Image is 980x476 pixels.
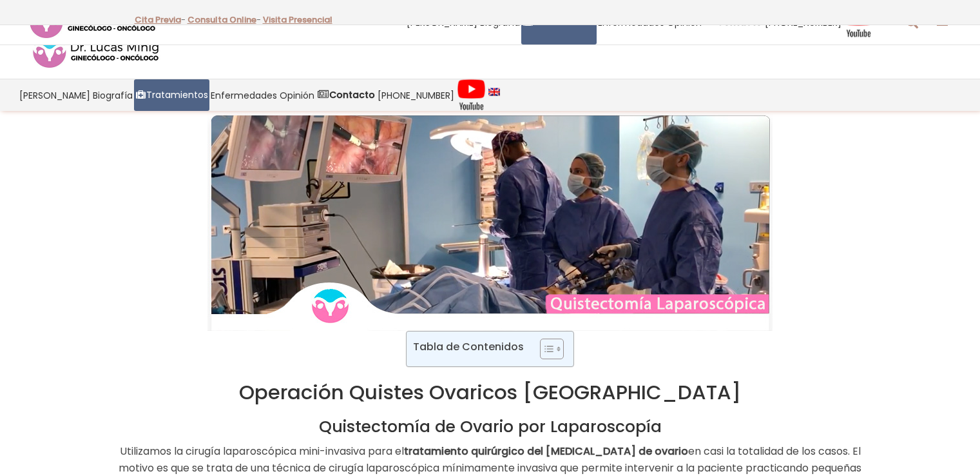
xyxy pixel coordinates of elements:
[280,88,314,103] span: Opinión
[316,79,376,111] a: Contacto
[378,88,454,103] span: [PHONE_NUMBER]
[187,12,261,28] p: -
[211,88,277,103] span: Enfermedades
[135,14,181,26] a: Cita Previa
[93,88,133,103] span: Biografía
[457,79,486,111] img: Videos Youtube Ginecología
[376,79,456,111] a: [PHONE_NUMBER]
[530,338,561,360] a: Toggle Table of Content
[135,12,186,28] p: -
[209,79,278,111] a: Enfermedades
[413,339,524,354] p: Tabla de Contenidos
[91,79,134,111] a: Biografía
[104,417,877,437] h2: Quistectomía de Ovario por Laparoscopía
[488,88,500,95] img: language english
[187,14,256,26] a: Consulta Online
[19,88,90,103] span: [PERSON_NAME]
[844,6,873,38] img: Videos Youtube Ginecología
[18,79,91,111] a: [PERSON_NAME]
[207,112,773,331] img: Quistectomía Laparoscopica Cáncer Ovarios Dr Lucas Minig
[134,79,209,111] a: Tratamientos
[104,380,877,404] h1: Operación Quistes Ovaricos [GEOGRAPHIC_DATA]
[329,88,375,101] strong: Contacto
[487,79,501,111] a: language english
[146,88,208,103] span: Tratamientos
[263,14,332,26] a: Visita Presencial
[404,444,688,459] strong: tratamiento quirúrgico del [MEDICAL_DATA] de ovario
[456,79,487,111] a: Videos Youtube Ginecología
[278,79,316,111] a: Opinión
